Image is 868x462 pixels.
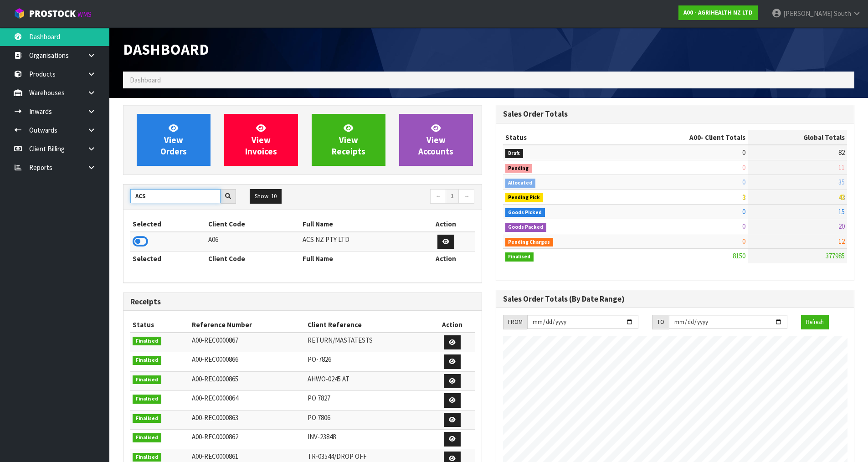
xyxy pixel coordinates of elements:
a: ViewReceipts [312,114,385,166]
a: ViewAccounts [399,114,473,166]
th: Client Code [206,217,300,231]
span: ProStock [29,8,76,20]
span: 11 [838,163,845,172]
span: Goods Picked [505,208,545,217]
h3: Receipts [130,298,475,306]
span: Finalised [505,252,534,262]
td: ACS NZ PTY LTD [300,232,417,252]
span: Finalised [133,414,161,423]
span: 0 [742,163,745,172]
h3: Sales Order Totals [503,110,847,118]
a: ViewInvoices [224,114,298,166]
th: Full Name [300,252,417,266]
th: Reference Number [190,318,305,332]
th: Action [430,318,474,332]
small: WMS [77,10,92,19]
span: PO-7826 [308,355,331,364]
span: Dashboard [130,76,161,84]
span: Pending Pick [505,193,544,202]
span: [PERSON_NAME] [783,9,832,18]
input: Search clients [130,189,221,203]
span: PO 7827 [308,394,330,402]
span: 0 [742,222,745,231]
button: Show: 10 [250,189,282,204]
span: RETURN/MASTATESTS [308,336,373,344]
span: Goods Packed [505,223,547,232]
th: Status [503,130,617,145]
span: Finalised [133,395,161,404]
th: - Client Totals [616,130,748,145]
th: Selected [130,252,206,266]
span: 0 [742,237,745,246]
td: A06 [206,232,300,252]
span: A00-REC0000863 [192,413,238,422]
a: ← [430,189,446,204]
span: A00 [689,133,701,142]
span: Finalised [133,375,161,385]
a: ViewOrders [137,114,211,166]
span: TR-03544/DROP OFF [308,452,367,461]
span: PO 7806 [308,413,330,422]
span: A00-REC0000861 [192,452,238,461]
a: A00 - AGRIHEALTH NZ LTD [678,5,758,20]
span: 12 [838,237,845,246]
span: Finalised [133,433,161,442]
span: INV-23848 [308,432,336,441]
span: A00-REC0000867 [192,336,238,344]
span: A00-REC0000866 [192,355,238,364]
h3: Sales Order Totals (By Date Range) [503,295,847,303]
span: View Invoices [245,123,277,157]
th: Action [417,252,474,266]
span: South [834,9,851,18]
a: 1 [446,189,459,204]
span: Finalised [133,337,161,346]
span: A00-REC0000864 [192,394,238,402]
button: Refresh [801,315,829,329]
span: 43 [838,193,845,201]
nav: Page navigation [309,189,475,205]
span: Finalised [133,453,161,462]
th: Action [417,217,474,231]
div: FROM [503,315,527,329]
span: Draft [505,149,524,158]
th: Full Name [300,217,417,231]
th: Client Code [206,252,300,266]
span: Pending [505,164,532,173]
th: Global Totals [748,130,847,145]
th: Client Reference [305,318,430,332]
span: 82 [838,148,845,157]
span: 3 [742,193,745,201]
span: Pending Charges [505,238,554,247]
span: Allocated [505,179,536,188]
span: 15 [838,207,845,216]
span: AHWO-0245 AT [308,375,349,383]
span: A00-REC0000865 [192,375,238,383]
strong: A00 - AGRIHEALTH NZ LTD [683,9,753,16]
span: 8150 [733,252,745,260]
img: cube-alt.png [14,8,25,19]
th: Status [130,318,190,332]
span: View Receipts [332,123,365,157]
span: 0 [742,148,745,157]
th: Selected [130,217,206,231]
span: Dashboard [123,40,209,59]
div: TO [652,315,669,329]
span: 0 [742,178,745,186]
span: Finalised [133,356,161,365]
a: → [458,189,474,204]
span: 35 [838,178,845,186]
span: A00-REC0000862 [192,432,238,441]
span: View Orders [160,123,187,157]
span: 377985 [826,252,845,260]
span: View Accounts [418,123,453,157]
span: 0 [742,207,745,216]
span: 20 [838,222,845,231]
